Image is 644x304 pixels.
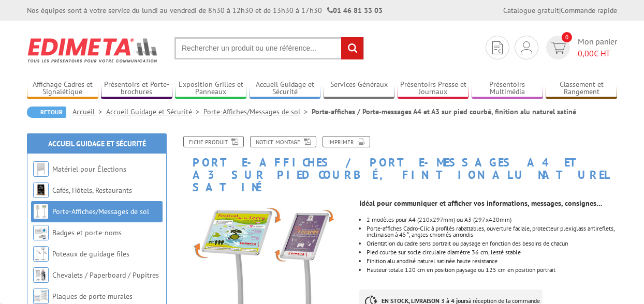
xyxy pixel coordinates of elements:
[52,270,159,280] a: Chevalets / Paperboard / Pupitres
[33,183,49,198] img: Cafés, Hôtels, Restaurants
[52,228,122,237] a: Badges et porte-noms
[578,36,617,59] span: Mon panier
[546,80,617,97] a: Classement et Rangement
[27,80,98,97] a: Affichage Cadres et Signalétique
[578,48,594,58] span: 0,00
[33,288,49,304] img: Plaques de porte murales
[33,161,49,177] img: Matériel pour Élections
[52,207,149,216] a: Porte-Affiches/Messages de sol
[52,249,129,259] a: Poteaux de guidage files
[367,258,617,264] li: Finition alu anodisé naturel satinée haute résistance
[492,41,503,54] img: devis rapide
[175,80,246,97] a: Exposition Grilles et Panneaux
[183,136,244,147] a: Fiche produit
[27,5,383,16] div: Nos équipes sont à votre service du lundi au vendredi de 8h30 à 12h30 et de 13h30 à 17h30
[312,107,576,117] li: Porte-affiches / Porte-messages A4 et A3 sur pied courbé, finition alu naturel satiné
[203,107,312,116] a: Porte-Affiches/Messages de sol
[106,107,203,116] a: Accueil Guidage et Sécurité
[367,217,617,223] p: 2 modèles pour A4 (210x297mm) ou A3 (297x420mm)
[33,267,49,283] img: Chevalets / Paperboard / Pupitres
[327,6,383,15] strong: 01 46 81 33 03
[72,107,106,116] a: Accueil
[33,246,49,262] img: Poteaux de guidage files
[578,48,617,59] span: € HT
[48,139,146,148] a: Accueil Guidage et Sécurité
[398,80,469,97] a: Présentoirs Presse et Journaux
[250,136,316,147] a: Notice Montage
[561,6,617,15] a: Commande rapide
[367,240,617,247] li: Orientation du cadre sens portrait ou paysage en fonction des besoins de chacun
[101,80,172,97] a: Présentoirs et Porte-brochures
[52,292,133,301] a: Plaques de porte murales
[472,80,543,97] a: Présentoirs Multimédia
[323,136,370,147] a: Imprimer
[503,5,617,16] div: |
[33,204,49,219] img: Porte-Affiches/Messages de sol
[52,186,132,195] a: Cafés, Hôtels, Restaurants
[521,41,532,54] img: devis rapide
[27,31,159,69] img: Edimeta
[551,42,566,54] img: devis rapide
[52,164,126,174] a: Matériel pour Élections
[367,249,617,255] li: Pied courbe sur socle circulaire diamètre 36 cm, lesté stable
[367,225,617,238] p: Porte-affiches Cadro-Clic à profilés rabattables, ouverture faciale, protecteur plexiglass antire...
[359,200,617,206] div: Idéal pour communiquer et afficher vos informations, messages, consignes…
[169,136,625,194] h1: Porte-affiches / Porte-messages A4 et A3 sur pied courbé, finition alu naturel satiné
[341,37,363,59] input: rechercher
[250,80,321,97] a: Accueil Guidage et Sécurité
[503,6,559,15] a: Catalogue gratuit
[33,225,49,240] img: Badges et porte-noms
[367,267,617,273] li: Hauteur totale 120 cm en position paysage ou 125 cm en position portrait
[174,37,364,59] input: Rechercher un produit ou une référence...
[562,32,572,42] span: 0
[27,107,66,118] a: Retour
[324,80,395,97] a: Services Généraux
[544,36,617,59] a: devis rapide 0 Mon panier 0,00€ HT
